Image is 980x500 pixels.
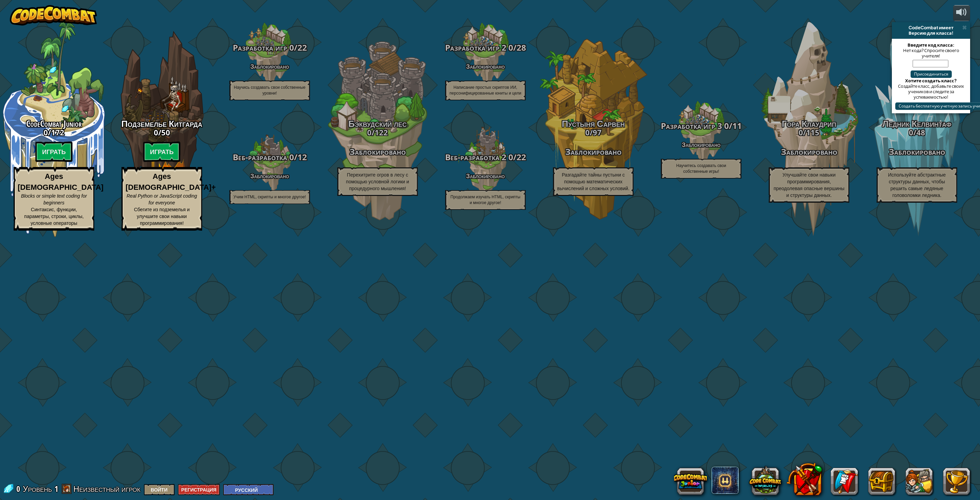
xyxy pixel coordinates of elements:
[233,151,287,163] span: Веб-разработка
[755,147,863,156] h3: Заблокировано
[773,172,844,198] span: Улучшайте свои навыки программирования, преодолевая опасные вершины и структуры данных.
[35,141,73,162] btn: Играть
[799,127,803,137] span: 0
[375,127,388,137] span: 122
[895,48,967,59] div: Нет кода? Спросите своего учителя!
[161,127,170,137] span: 50
[806,127,819,137] span: 115
[10,5,97,26] img: CodeCombat - Learn how to code by playing a game
[51,127,64,137] span: 172
[647,121,755,131] h3: /
[431,63,539,70] h4: Заблокировано
[895,78,967,83] div: Хотите создать класс?
[647,141,755,148] h4: Заблокировано
[585,127,590,137] span: 0
[324,147,431,156] h3: Заблокировано
[953,5,970,21] button: Регулировать громкость
[557,172,629,191] span: Разгадайте тайны пустыни с помощью математических вычислений и сложных условий.
[134,207,190,226] span: Сбегите из подземелья и улучшите свои навыки программирования!
[367,127,372,137] span: 0
[234,85,306,96] span: Научись создавать свои собственные уровни!
[888,172,946,198] span: Используйте абстрактные структуры данных, чтобы решить самые ледяные головоломки ледника.
[108,128,216,136] h3: /
[445,42,506,53] span: Разработка игр 2
[287,42,294,53] span: 0
[44,127,48,137] span: 0
[324,128,431,136] h3: /
[755,128,863,136] h3: /
[895,83,967,100] div: Создайте класс, добавьте своих учеников и следите за успеваемостью!
[506,151,513,163] span: 0
[24,207,84,226] span: Синтаксис, функции, параметры, строки, циклы, условные операторы
[297,42,307,53] span: 22
[121,117,202,130] span: Подземелье Китгарда
[297,151,307,163] span: 12
[216,173,324,179] h4: Заблокировано
[863,128,971,136] h3: /
[782,117,836,130] span: Гора Клаудрип
[23,483,52,495] span: Уровень
[895,30,967,36] div: Версию для класса!
[431,173,539,179] h4: Заблокировано
[916,127,925,137] span: 48
[450,85,521,96] span: Написание простых скриптов ИИ, персонифицированные юниты и цели
[539,128,647,136] h3: /
[127,193,197,205] span: Real Python or JavaScript coding for everyone
[895,42,967,48] div: Введите код класса:
[154,127,158,137] span: 0
[73,483,141,494] span: Неизвестный игрок
[144,484,175,495] button: Войти
[348,117,407,130] span: Бэквудский лес
[54,483,58,494] span: 1
[431,43,539,52] h3: /
[26,117,82,130] span: CodeCombat Junior
[143,141,181,162] btn: Играть
[593,127,602,137] span: 97
[882,117,951,130] span: Ледник Келвинтаф
[517,151,526,163] span: 22
[517,42,526,53] span: 28
[346,172,409,191] span: Перехитрите огров в лесу с помощью условной логики и процедурного мышления!
[216,43,324,52] h3: /
[661,120,722,131] span: Разработка игр 3
[539,147,647,156] h3: Заблокировано
[911,70,952,78] button: Присоединиться
[233,42,287,53] span: Разработка игр
[895,25,967,30] div: CodeCombat имеет
[16,483,22,494] span: 0
[722,120,729,131] span: 0
[233,195,306,199] span: Учим HTML, скрипты и многое другое!
[451,195,520,205] span: Продолжаем изучать HTML, скрипты и многое другое!
[431,153,539,162] h3: /
[562,117,625,130] span: Пустыня Сарвен
[863,147,971,156] h3: Заблокировано
[178,484,220,495] button: Регистрация
[506,42,513,53] span: 0
[287,151,294,163] span: 0
[216,153,324,162] h3: /
[732,120,742,131] span: 11
[216,63,324,70] h4: Заблокировано
[676,163,726,174] span: Научитесь создавать свои собственные игры!
[445,151,506,163] span: Веб-разработка 2
[21,193,87,205] span: Blocks or simple text coding for beginners
[909,127,913,137] span: 0
[18,172,103,191] strong: Ages [DEMOGRAPHIC_DATA]
[108,21,216,237] div: Complete previous world to unlock
[126,172,216,191] strong: Ages [DEMOGRAPHIC_DATA]+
